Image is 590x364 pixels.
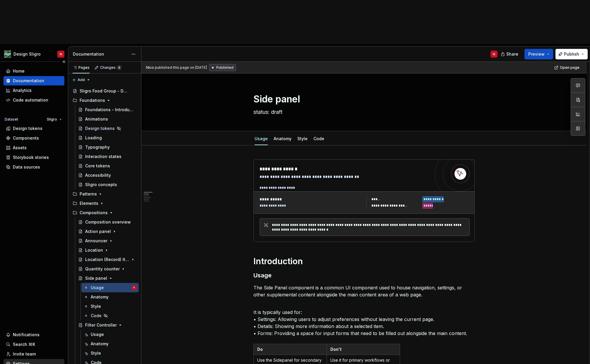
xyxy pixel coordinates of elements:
[498,49,522,59] button: Share
[91,294,109,300] div: Anatomy
[4,76,64,85] a: Documentation
[91,332,104,337] div: Usage
[13,164,40,170] div: Data sources
[76,152,139,161] a: Interaction states
[70,86,139,96] a: Sligro Food Group - Design system
[216,65,234,70] span: Published
[80,200,98,206] div: Elements
[560,65,579,70] span: Open page
[330,347,342,352] strong: Don't
[4,95,64,105] a: Code automation
[76,274,139,283] a: Side panel
[4,133,64,143] a: Components
[76,320,139,330] a: Filter Controller
[506,51,518,57] span: Share
[553,63,582,72] a: Open page
[76,124,139,133] a: Design tokens
[524,49,553,59] button: Preview
[271,132,294,145] div: Anatomy
[85,322,117,328] div: Filter Controller
[70,96,139,105] div: Foundations
[4,349,64,359] a: Invite team
[85,229,111,234] div: Action panel
[257,347,263,352] strong: Do
[4,86,64,95] a: Analytics
[85,135,102,141] div: Loading
[13,154,49,160] div: Storybook stories
[81,302,139,311] a: Style
[4,153,64,162] a: Storybook stories
[1,48,67,60] button: Design SligroN
[4,340,64,349] button: Search ⌘K
[70,199,139,208] div: Elements
[555,49,588,59] button: Publish
[255,136,268,141] a: Usage
[13,97,48,103] div: Code automation
[274,136,291,141] a: Anatomy
[13,332,40,338] div: Notifications
[70,76,92,84] button: Add
[146,65,154,70] span: Nico
[13,68,25,74] div: Home
[85,266,120,272] div: Quantity counter
[76,236,139,245] a: Announcer
[13,78,44,84] div: Documentation
[4,162,64,172] a: Data sources
[295,132,310,145] div: Style
[85,257,129,262] div: Location (Record) Item
[13,51,41,57] div: Design Sligro
[85,154,121,159] div: Interaction states
[85,219,131,225] div: Composition overview
[91,313,102,319] div: Code
[76,161,139,171] a: Core tokens
[5,117,18,122] div: Dataset
[85,182,117,188] div: Sligro concepts
[76,105,139,114] a: Foundations - Introduction
[528,51,545,57] span: Preview
[253,271,475,279] h3: Usage
[80,88,128,94] div: Sligro Food Group - Design system
[81,283,139,292] a: UsageN
[76,245,139,255] a: Location
[252,92,474,106] textarea: Side panel
[76,133,139,142] a: Loading
[85,144,110,150] div: Typography
[4,124,64,133] a: Design tokens
[91,341,109,347] div: Anatomy
[133,285,135,291] div: N
[117,65,121,70] span: 4
[73,51,128,57] div: Documentation
[85,107,133,113] div: Foundations - Introduction
[44,115,64,123] button: Sligro
[4,143,64,152] a: Assets
[80,97,105,103] div: Foundations
[80,191,97,197] div: Patterns
[13,87,32,93] div: Analytics
[78,78,85,82] span: Add
[85,126,115,131] div: Design tokens
[85,116,108,122] div: Animations
[76,255,139,264] a: Location (Record) Item
[85,247,103,253] div: Location
[4,51,11,58] img: 1515fa79-85a1-47b9-9547-3b635611c5f8.png
[85,172,111,178] div: Accessibility
[13,135,39,141] div: Components
[313,136,324,141] a: Code
[4,66,64,76] a: Home
[155,65,207,70] div: published this page on [DATE]
[81,311,139,320] a: Code
[70,208,139,217] div: Compositions
[252,107,474,117] textarea: status: draft
[85,275,107,281] div: Side panel
[85,163,110,169] div: Core tokens
[76,171,139,180] a: Accessibility
[76,217,139,227] a: Composition overview
[81,292,139,302] a: Anatomy
[253,284,475,298] p: The Side Panel component is a common UI component used to house navigation, settings, or other su...
[47,117,57,122] span: Sligro
[13,351,36,357] div: Invite team
[76,227,139,236] a: Action panel
[13,126,42,131] div: Design tokens
[81,348,139,358] a: Style
[297,136,308,141] a: Style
